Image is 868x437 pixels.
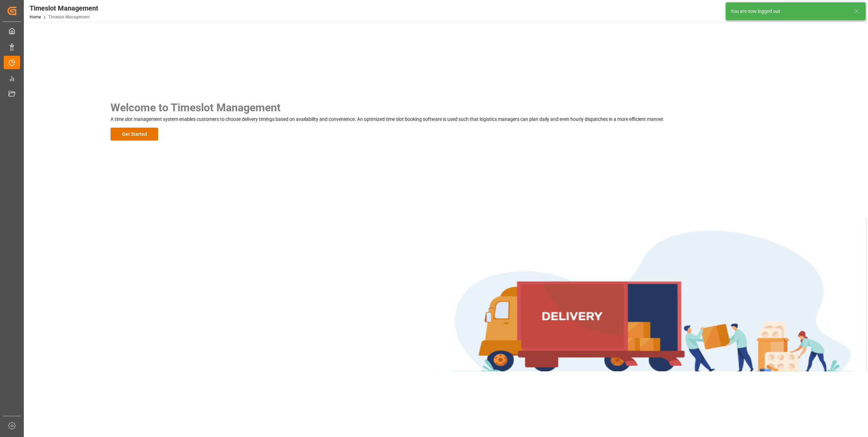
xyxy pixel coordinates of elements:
h3: Welcome to Timeslot Management [111,99,664,116]
p: A time slot management system enables customers to choose delivery timings based on availability ... [111,116,664,123]
a: Home [30,15,41,19]
img: Delivery Truck [433,218,867,371]
div: Timeslot Management [30,3,98,13]
button: Get Started [111,128,158,141]
div: You are now logged out [731,8,848,15]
